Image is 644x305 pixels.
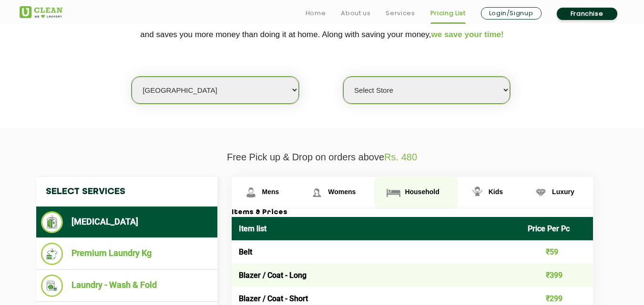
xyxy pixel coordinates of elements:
h3: Items & Prices [232,208,593,217]
li: Laundry - Wash & Fold [41,275,213,297]
span: Rs. 480 [384,152,417,162]
a: Pricing List [430,8,466,19]
th: Item list [232,217,521,240]
td: ₹59 [521,240,593,264]
img: UClean Laundry and Dry Cleaning [20,6,62,18]
img: Luxury [532,184,549,201]
p: Free Pick up & Drop on orders above [20,152,625,163]
td: Blazer / Coat - Long [232,264,521,287]
a: Home [306,8,326,19]
img: Mens [243,184,259,201]
img: Household [385,184,402,201]
span: we save your time! [431,30,504,39]
a: Franchise [557,8,617,20]
img: Kids [469,184,486,201]
span: Womens [328,188,356,196]
h4: Select Services [36,177,217,207]
span: Luxury [552,188,574,196]
th: Price Per Pc [521,217,593,240]
li: [MEDICAL_DATA] [41,211,213,233]
a: About us [341,8,370,19]
li: Premium Laundry Kg [41,243,213,265]
span: Kids [489,188,503,196]
span: Household [405,188,439,196]
img: Womens [308,184,325,201]
a: Services [386,8,415,19]
img: Dry Cleaning [41,211,63,233]
td: Belt [232,240,521,264]
a: Login/Signup [481,7,542,20]
img: Laundry - Wash & Fold [41,275,63,297]
span: Mens [262,188,279,196]
p: We make Laundry affordable by charging you per kilo and not per piece. Our monthly package pricin... [20,10,625,43]
img: Premium Laundry Kg [41,243,63,265]
td: ₹399 [521,264,593,287]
